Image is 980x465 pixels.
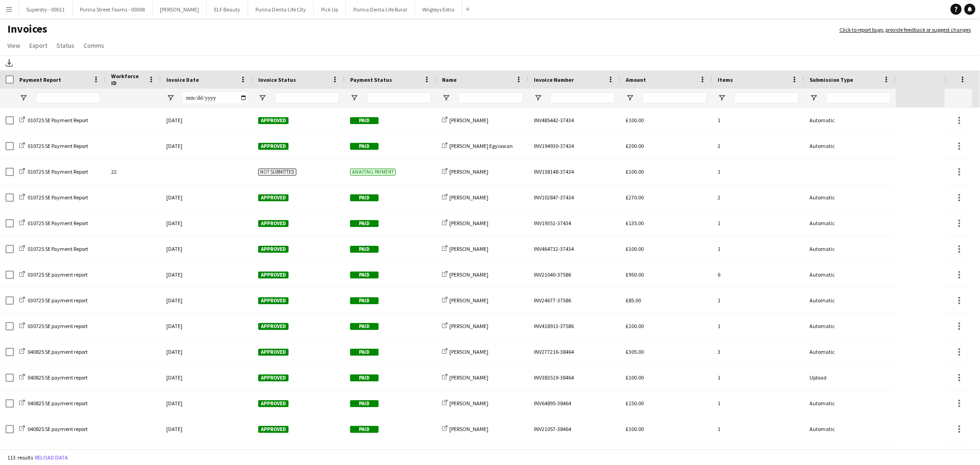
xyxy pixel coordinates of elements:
[712,159,804,184] div: 1
[350,194,379,201] span: Paid
[626,168,644,175] span: £100.00
[712,339,804,364] div: 3
[550,92,615,103] input: Invoice Number Filter Input
[626,400,644,407] span: £150.00
[207,0,248,18] button: ELF Beauty
[528,236,620,261] div: INV464732-37434
[528,288,620,313] div: INV24677-37586
[19,245,88,252] a: 010725 SE Payment Report
[29,41,47,50] span: Export
[28,348,88,355] span: 040825 SE payment report
[350,169,396,176] span: Awaiting payment
[626,374,644,381] span: £100.00
[804,236,896,261] div: Automatic
[415,0,462,18] button: Wrigleys Extra
[528,108,620,133] div: INV485442-37434
[248,0,314,18] button: Purina Denta Life City
[449,297,488,304] span: [PERSON_NAME]
[712,262,804,287] div: 6
[626,271,644,278] span: £950.00
[161,185,253,210] div: [DATE]
[36,92,100,103] input: Payment Report Filter Input
[449,168,488,175] span: [PERSON_NAME]
[166,76,199,83] span: Invoice Date
[258,374,289,381] span: Approved
[80,40,108,51] a: Comms
[718,94,726,102] button: Open Filter Menu
[258,426,289,433] span: Approved
[528,262,620,287] div: INV21040-37586
[350,349,379,356] span: Paid
[183,92,247,103] input: Invoice Date Filter Input
[161,236,253,261] div: [DATE]
[19,400,88,407] a: 040825 SE payment report
[258,297,289,304] span: Approved
[166,94,175,102] button: Open Filter Menu
[4,40,24,51] a: View
[19,76,61,83] span: Payment Report
[26,40,51,51] a: Export
[28,168,88,175] span: 010725 SE Payment Report
[804,262,896,287] div: Automatic
[810,76,853,83] span: Submission Type
[712,210,804,236] div: 1
[53,40,78,51] a: Status
[161,416,253,442] div: [DATE]
[712,313,804,339] div: 1
[626,425,644,432] span: £100.00
[804,210,896,236] div: Automatic
[626,348,644,355] span: £305.00
[19,117,88,124] a: 010725 SE Payment Report
[449,117,488,124] span: [PERSON_NAME]
[804,416,896,442] div: Automatic
[314,0,346,18] button: Pick Up
[258,400,289,407] span: Approved
[718,76,733,83] span: Items
[712,185,804,210] div: 2
[449,194,488,201] span: [PERSON_NAME]
[734,92,799,103] input: Items Filter Input
[528,416,620,442] div: INV21057-38464
[804,365,896,390] div: Upload
[28,400,88,407] span: 040825 SE payment report
[161,365,253,390] div: [DATE]
[712,108,804,133] div: 1
[528,391,620,416] div: INV64895-38464
[350,76,392,83] span: Payment Status
[19,323,88,329] a: 030725 SE payment report
[19,271,88,278] a: 030725 SE payment report
[712,288,804,313] div: 1
[161,108,253,133] div: [DATE]
[346,0,415,18] button: Purina Denta Life Rural
[350,323,379,330] span: Paid
[19,194,88,201] a: 010725 SE Payment Report
[826,92,890,103] input: Submission Type Filter Input
[442,76,457,83] span: Name
[626,297,641,304] span: £85.00
[626,245,644,252] span: £100.00
[258,349,289,356] span: Approved
[28,220,88,227] span: 010725 SE Payment Report
[19,297,88,304] a: 030725 SE payment report
[350,143,379,150] span: Paid
[4,57,15,68] app-action-btn: Download
[626,94,634,102] button: Open Filter Menu
[712,365,804,390] div: 1
[528,159,620,184] div: INV158148-37434
[28,374,88,381] span: 040825 SE payment report
[534,94,542,102] button: Open Filter Menu
[350,374,379,381] span: Paid
[28,297,88,304] span: 030725 SE payment report
[33,453,70,463] button: Reload data
[712,133,804,159] div: 2
[528,133,620,159] div: INV194930-37434
[19,374,88,381] a: 040825 SE payment report
[804,108,896,133] div: Automatic
[712,391,804,416] div: 1
[350,426,379,433] span: Paid
[449,400,488,407] span: [PERSON_NAME]
[449,374,488,381] span: [PERSON_NAME]
[258,220,289,227] span: Approved
[258,143,289,150] span: Approved
[28,425,88,432] span: 040825 SE payment report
